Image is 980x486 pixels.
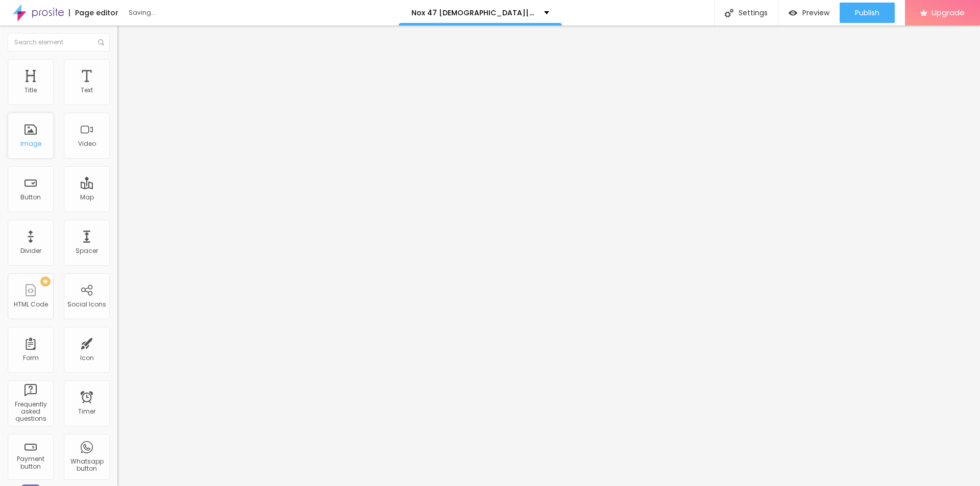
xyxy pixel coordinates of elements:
div: Title [24,87,37,94]
div: Timer [78,408,95,415]
iframe: Editor [117,25,980,486]
img: view-1.svg [789,9,797,17]
span: Publish [855,9,879,17]
div: Form [23,354,39,362]
div: Icon [80,354,94,362]
img: Icone [725,9,733,17]
p: Nox 47 [DEMOGRAPHIC_DATA][MEDICAL_DATA] Reviews [411,9,536,16]
button: Publish [840,3,895,23]
input: Search element [8,33,110,52]
span: Preview [802,9,829,17]
div: Page editor [69,9,118,16]
div: Saving... [129,10,246,16]
div: Payment button [10,455,51,470]
div: Frequently asked questions [10,401,51,423]
div: Button [20,194,41,201]
div: Spacer [76,247,98,254]
div: Video [78,140,96,147]
button: Preview [778,3,840,23]
div: Whatsapp button [66,458,107,473]
div: HTML Code [14,301,48,308]
div: Image [20,140,41,147]
span: Upgrade [932,8,965,17]
div: Text [81,87,93,94]
div: Map [80,194,94,201]
img: Icone [98,39,104,45]
div: Divider [20,247,41,254]
div: Social Icons [67,301,106,308]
